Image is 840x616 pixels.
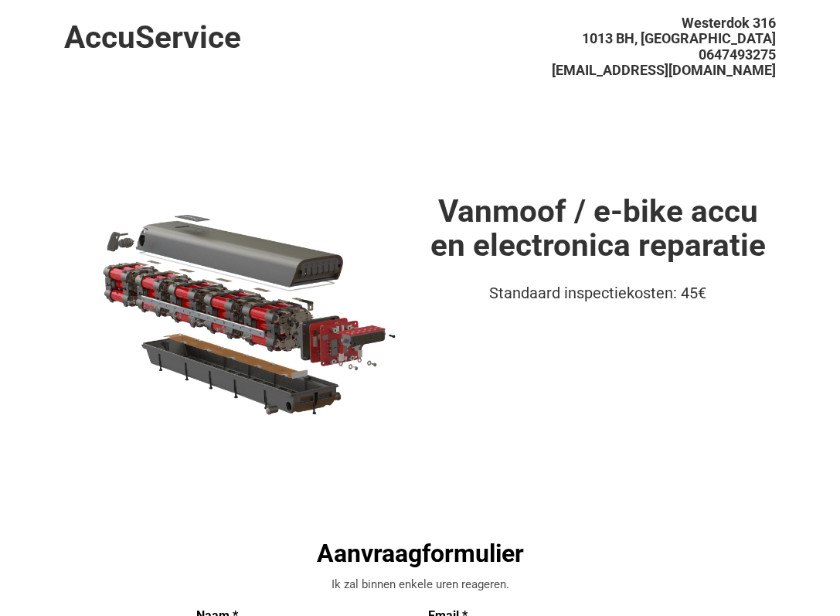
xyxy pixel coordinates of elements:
[64,194,420,431] img: battery.webp
[489,284,706,302] span: Standaard inspectiekosten: 45€
[196,577,644,593] div: Ik zal binnen enkele uren reageren.
[699,46,776,63] span: 0647493275
[582,30,776,46] span: 1013 BH, [GEOGRAPHIC_DATA]
[682,15,776,31] span: Westerdok 316
[64,20,420,55] h1: AccuService
[196,537,644,570] div: Aanvraagformulier
[552,62,776,78] span: [EMAIL_ADDRESS][DOMAIN_NAME]
[420,194,776,263] h1: Vanmoof / e-bike accu en electronica reparatie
